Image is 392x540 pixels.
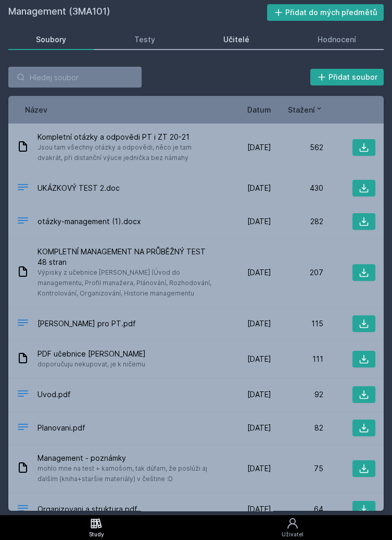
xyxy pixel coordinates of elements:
div: 75 [271,463,323,474]
div: 111 [271,354,323,364]
div: 82 [271,423,323,433]
button: Přidat do mých předmětů [267,4,384,21]
div: 115 [271,318,323,329]
a: Testy [107,29,183,50]
h2: Management (3MA101) [8,4,267,21]
span: Planovani.pdf [37,423,85,433]
span: [DATE] [247,463,271,474]
div: 430 [271,183,323,193]
div: 207 [271,267,323,278]
span: UKÁZKOVÝ TEST 2.doc [37,183,120,193]
input: Hledej soubor [8,67,142,88]
div: Soubory [36,34,66,45]
span: [DATE] [247,354,271,364]
span: [DATE] [247,216,271,227]
div: Testy [134,34,155,45]
div: 562 [271,142,323,153]
span: otázky-management (1).docx [37,216,141,227]
a: Hodnocení [289,29,384,50]
div: DOC [17,181,29,196]
div: 64 [271,504,323,514]
span: Kompletní otázky a odpovědi PT i ZT 20-21 [37,132,215,142]
div: Hodnocení [318,34,356,45]
span: Uvod.pdf [37,389,71,400]
button: Přidat soubor [310,69,384,85]
span: [DATE] [247,318,271,329]
div: Učitelé [223,34,249,45]
a: Učitelé [196,29,277,50]
span: [DATE] [247,267,271,278]
span: [DATE] [247,183,271,193]
span: Organizovani a struktura.pdf [37,504,137,514]
a: Uživatel [193,515,392,540]
div: 282 [271,216,323,227]
div: PDF [17,316,29,332]
span: [PERSON_NAME] pro PT.pdf [37,318,136,329]
div: PDF [17,502,29,517]
span: [DATE] [247,389,271,400]
span: KOMPLETNÍ MANAGEMENT NA PRŮBĚŽNÝ TEST 48 stran [37,247,215,267]
span: PDF učebnice [PERSON_NAME] [37,349,146,359]
div: DOCX [17,214,29,229]
button: Datum [247,104,271,115]
span: [DATE] [247,504,271,514]
span: mohlo mne na test + kamošom, tak dúfam, že poslúži aj ďalším (kniha+staršie materiály) v češtine :D [37,463,215,484]
span: Výpisky z učebnice [PERSON_NAME] (Úvod do managementu, Profil manažera, Plánování, Rozhodování, K... [37,267,215,299]
div: 92 [271,389,323,400]
a: Soubory [8,29,94,50]
span: Management - poznámky [37,453,215,463]
div: Study [89,531,104,538]
span: Stažení [288,104,315,115]
span: [DATE] [247,423,271,433]
button: Název [25,104,47,115]
div: PDF [17,421,29,436]
span: [DATE] [247,142,271,153]
span: doporučuju nekupovat, je k ničemu [37,359,146,370]
div: PDF [17,387,29,402]
button: Stažení [288,104,323,115]
span: Jsou tam všechny otázky a odpovědi, něco je tam dvakrát, při distanční výuce jednička bez námahy [37,142,215,163]
div: Uživatel [282,531,304,538]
